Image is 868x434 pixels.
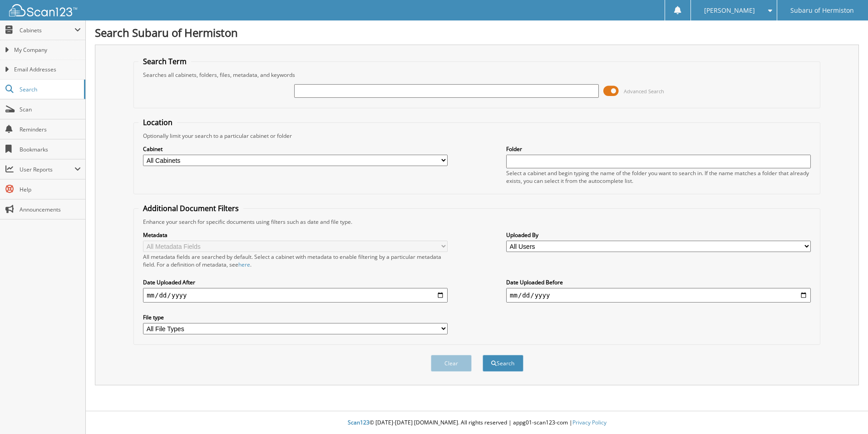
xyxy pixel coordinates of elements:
span: [PERSON_NAME] [704,8,755,13]
div: © [DATE]-[DATE] [DOMAIN_NAME]. All rights reserved | appg01-scan123-com | [86,412,868,434]
span: Announcements [20,206,81,213]
a: here [238,261,250,268]
div: All metadata fields are searched by default. Select a cabinet with metadata to enable filtering b... [143,253,448,268]
div: Searches all cabinets, folders, files, metadata, and keywords [138,71,815,79]
span: Scan123 [348,419,370,426]
span: Reminders [20,126,81,133]
span: User Reports [20,166,74,173]
span: Email Addresses [14,66,81,74]
label: Date Uploaded After [143,278,448,286]
label: Date Uploaded Before [506,278,811,286]
label: Uploaded By [506,231,811,239]
span: Scan [20,106,81,113]
button: Clear [431,355,472,372]
span: Bookmarks [20,146,81,153]
label: File type [143,313,448,321]
span: Cabinets [20,26,74,34]
legend: Additional Document Filters [138,203,243,213]
div: Enhance your search for specific documents using filters such as date and file type. [138,218,815,226]
span: Subaru of Hermiston [790,8,854,13]
div: Select a cabinet and begin typing the name of the folder you want to search in. If the name match... [506,169,811,185]
span: Advanced Search [624,88,664,95]
iframe: Chat Widget [823,390,868,434]
label: Folder [506,145,811,153]
legend: Location [138,117,177,127]
button: Search [483,355,523,372]
legend: Search Term [138,56,191,66]
label: Cabinet [143,145,448,153]
a: Privacy Policy [572,419,607,426]
h1: Search Subaru of Hermiston [95,25,859,40]
label: Metadata [143,231,448,239]
span: Help [20,186,81,193]
span: My Company [14,46,81,54]
span: Search [20,86,79,93]
img: scan123-logo-white.svg [9,4,77,16]
input: start [143,288,448,303]
input: end [506,288,811,303]
div: Optionally limit your search to a particular cabinet or folder [138,132,815,140]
